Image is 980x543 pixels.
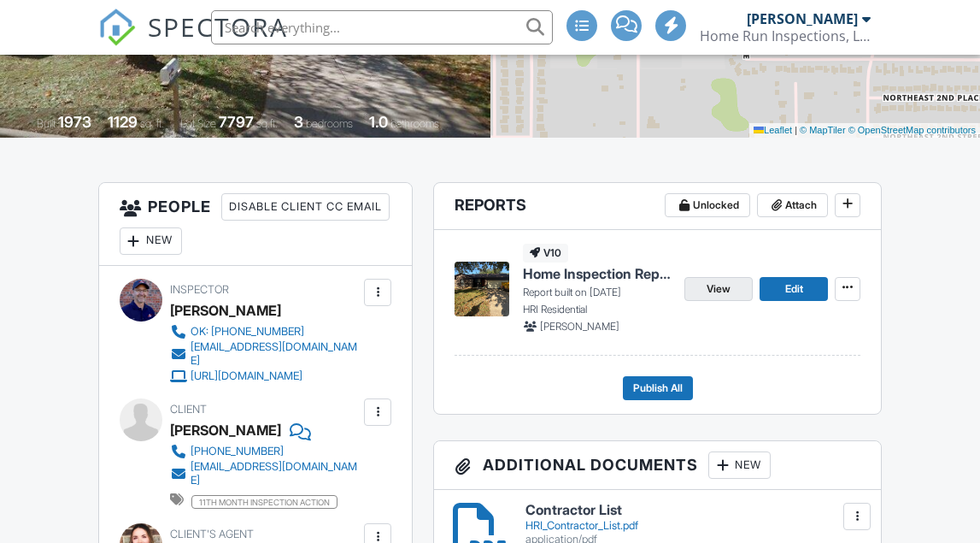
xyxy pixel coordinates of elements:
span: Inspector [170,283,229,296]
span: | [795,125,797,135]
div: 1973 [58,113,91,131]
div: 1129 [108,113,138,131]
span: sq. ft. [140,117,164,130]
h3: People [99,183,412,266]
div: [PERSON_NAME] [170,417,281,443]
a: © OpenStreetMap contributors [848,125,976,135]
div: [PERSON_NAME] [747,10,858,27]
span: Lot Size [180,117,216,130]
a: © MapTiler [800,125,846,135]
span: SPECTORA [148,9,288,44]
span: sq.ft. [256,117,278,130]
span: Built [37,117,56,130]
div: OK: [PHONE_NUMBER] [191,325,304,339]
span: bedrooms [306,117,353,130]
div: [URL][DOMAIN_NAME] [191,369,302,383]
a: SPECTORA [98,23,288,59]
div: [EMAIL_ADDRESS][DOMAIN_NAME] [191,460,360,487]
div: [EMAIL_ADDRESS][DOMAIN_NAME] [191,340,360,368]
h6: Contractor List [525,503,860,518]
input: Search everything... [211,10,553,44]
div: 7797 [219,113,254,131]
div: Home Run Inspections, LLC [700,27,871,44]
span: 11th month inspection action [191,495,337,509]
img: The Best Home Inspection Software - Spectora [98,9,136,46]
div: 3 [294,113,303,131]
a: OK: [PHONE_NUMBER] [170,323,360,340]
span: bathrooms [390,117,439,130]
div: 1.0 [369,113,388,131]
h3: Additional Documents [434,441,881,490]
div: HRI_Contractor_List.pdf [525,519,860,533]
a: [URL][DOMAIN_NAME] [170,368,360,385]
div: New [708,452,771,479]
a: [EMAIL_ADDRESS][DOMAIN_NAME] [170,340,360,368]
div: [PHONE_NUMBER] [191,445,284,458]
div: Disable Client CC Email [221,193,390,221]
span: Client's Agent [170,528,254,540]
a: [PHONE_NUMBER] [170,443,360,460]
a: Leaflet [754,125,792,135]
div: [PERSON_NAME] [170,298,281,323]
div: New [120,227,182,255]
a: [EMAIL_ADDRESS][DOMAIN_NAME] [170,460,360,487]
span: Client [170,403,207,416]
